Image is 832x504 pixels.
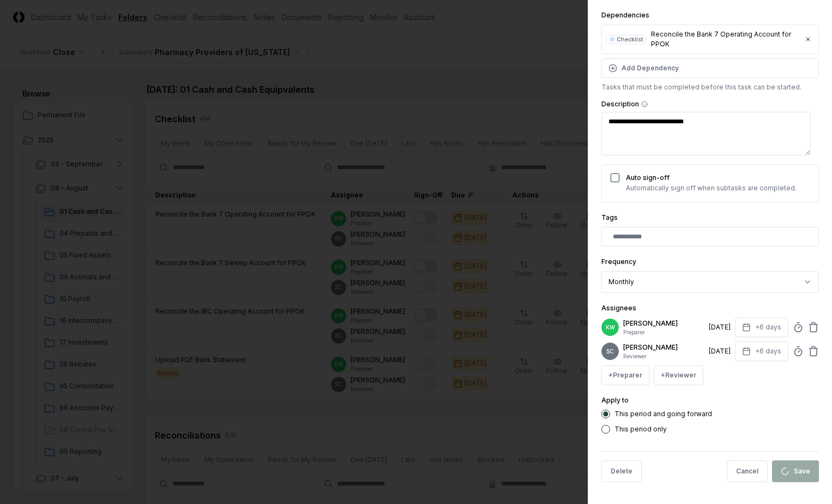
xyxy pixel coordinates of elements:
[623,319,704,328] p: [PERSON_NAME]
[614,426,667,433] label: This period only
[601,257,636,266] label: Frequency
[654,365,703,385] button: +Reviewer
[626,173,670,182] label: Auto sign-off
[606,323,615,332] span: KW
[727,460,768,482] button: Cancel
[641,101,648,107] button: Description
[601,460,642,482] button: Delete
[626,183,797,193] p: Automatically sign off when subtasks are completed.
[601,304,636,312] label: Assignees
[601,58,819,78] button: Add Dependency
[614,411,712,417] label: This period and going forward
[601,365,649,385] button: +Preparer
[623,343,704,352] p: [PERSON_NAME]
[709,346,731,356] div: [DATE]
[623,352,704,361] p: Reviewer
[623,328,704,337] p: Preparer
[735,341,788,361] button: +6 days
[735,317,788,337] button: +6 days
[651,29,801,49] span: Reconcile the Bank 7 Operating Account for PPOK
[617,35,643,44] div: Checklist
[709,322,731,332] div: [DATE]
[601,101,819,107] label: Description
[601,82,819,92] p: Tasks that must be completed before this task can be started.
[601,213,618,221] label: Tags
[606,347,614,356] span: SC
[601,396,629,404] label: Apply to
[601,11,649,19] label: Dependencies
